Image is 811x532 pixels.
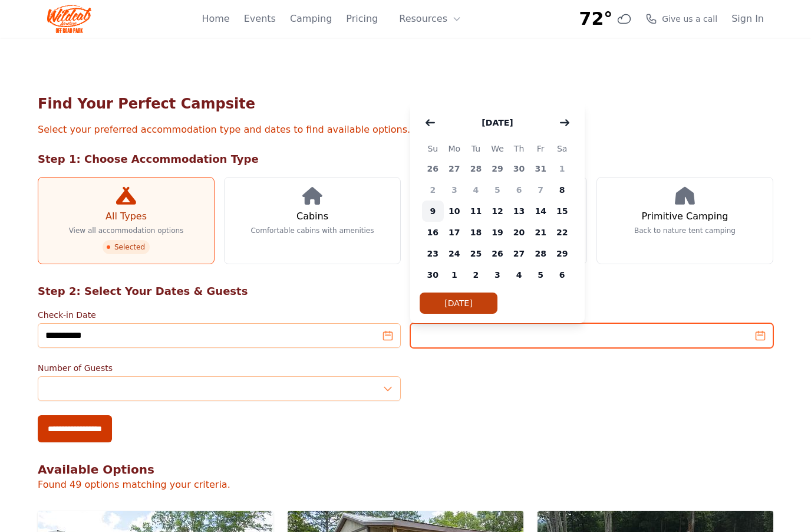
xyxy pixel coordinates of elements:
span: 6 [551,264,573,285]
label: Check-out Date [410,309,773,321]
span: 5 [487,179,509,201]
span: 30 [508,158,530,179]
button: [DATE] [470,111,525,134]
span: 28 [465,158,487,179]
h2: Step 1: Choose Accommodation Type [38,151,773,168]
h2: Available Options [38,461,773,478]
span: 31 [530,158,552,179]
span: 19 [487,222,509,243]
span: 29 [551,243,573,264]
span: 26 [422,158,444,179]
label: Check-in Date [38,309,401,321]
span: Su [422,142,444,156]
span: 25 [465,243,487,264]
span: 8 [551,179,573,201]
span: 26 [487,243,509,264]
span: Sa [551,142,573,156]
span: 27 [444,158,466,179]
span: 20 [508,222,530,243]
p: View all accommodation options [69,226,184,235]
span: 24 [444,243,466,264]
span: 17 [444,222,466,243]
p: Back to nature tent camping [634,226,736,235]
span: Fr [530,142,552,156]
span: 28 [530,243,552,264]
span: Mo [444,142,466,156]
span: Th [508,142,530,156]
span: 29 [487,158,509,179]
h2: Step 2: Select Your Dates & Guests [38,283,773,300]
span: 7 [530,179,552,201]
label: Number of Guests [38,362,401,374]
span: 13 [508,201,530,222]
h3: All Types [106,209,147,224]
a: Sign In [731,12,764,26]
span: 9 [422,201,444,222]
a: Primitive Camping Back to nature tent camping [596,177,773,264]
span: 21 [530,222,552,243]
span: Selected [103,240,150,254]
span: 10 [444,201,466,222]
span: 3 [444,179,466,201]
span: 12 [487,201,509,222]
a: All Types View all accommodation options Selected [38,177,215,264]
button: [DATE] [420,293,497,314]
span: 5 [530,264,552,285]
a: Events [244,12,276,26]
span: 27 [508,243,530,264]
span: 22 [551,222,573,243]
p: Select your preferred accommodation type and dates to find available options. [38,123,773,137]
a: Camping [290,12,332,26]
a: Give us a call [645,13,717,25]
img: Wildcat Logo [47,5,91,33]
a: Home [202,12,229,26]
span: 4 [465,179,487,201]
span: 6 [508,179,530,201]
a: Pricing [346,12,378,26]
h3: Cabins [296,209,328,224]
button: Resources [392,7,469,31]
p: Found 49 options matching your criteria. [38,478,773,492]
span: 16 [422,222,444,243]
span: We [487,142,509,156]
h3: Primitive Camping [642,209,728,224]
span: 14 [530,201,552,222]
span: 4 [508,264,530,285]
span: 30 [422,264,444,285]
span: 3 [487,264,509,285]
span: 2 [465,264,487,285]
span: 2 [422,179,444,201]
span: 72° [579,8,613,29]
span: Give us a call [662,13,717,25]
span: 15 [551,201,573,222]
span: 18 [465,222,487,243]
span: 23 [422,243,444,264]
h1: Find Your Perfect Campsite [38,94,773,113]
a: Cabins Comfortable cabins with amenities [224,177,401,264]
span: 11 [465,201,487,222]
span: 1 [444,264,466,285]
p: Comfortable cabins with amenities [250,226,374,235]
span: 1 [551,158,573,179]
span: Tu [465,142,487,156]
